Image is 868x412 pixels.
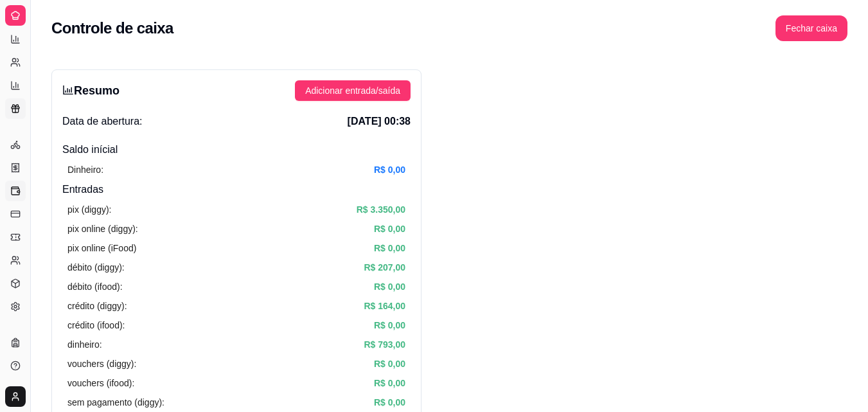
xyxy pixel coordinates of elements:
span: [DATE] 00:38 [348,114,411,129]
article: R$ 0,00 [374,280,405,294]
span: Data de abertura: [62,114,143,129]
article: vouchers (diggy): [67,357,136,371]
span: Adicionar entrada/saída [305,84,400,98]
button: Adicionar entrada/saída [295,80,411,101]
article: pix (diggy): [67,202,111,217]
h4: Entradas [62,182,411,197]
article: Dinheiro: [67,163,103,177]
article: débito (diggy): [67,260,125,274]
article: débito (ifood): [67,280,123,294]
article: R$ 0,00 [374,163,405,177]
article: R$ 3.350,00 [357,202,405,217]
article: dinheiro: [67,337,102,352]
button: Fechar caixa [775,15,847,41]
article: R$ 0,00 [374,376,405,390]
article: R$ 207,00 [364,260,405,274]
h2: Controle de caixa [51,18,173,39]
article: crédito (ifood): [67,318,125,332]
article: R$ 0,00 [374,395,405,409]
article: crédito (diggy): [67,299,127,313]
article: R$ 0,00 [374,318,405,332]
article: R$ 793,00 [364,337,405,352]
article: R$ 0,00 [374,241,405,255]
h4: Saldo inícial [62,142,411,157]
article: R$ 164,00 [364,299,405,313]
article: pix online (diggy): [67,222,138,236]
article: pix online (iFood) [67,241,136,255]
article: R$ 0,00 [374,222,405,236]
h3: Resumo [62,82,120,100]
span: bar-chart [62,84,74,96]
article: vouchers (ifood): [67,376,134,390]
article: R$ 0,00 [374,357,405,371]
article: sem pagamento (diggy): [67,395,164,409]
